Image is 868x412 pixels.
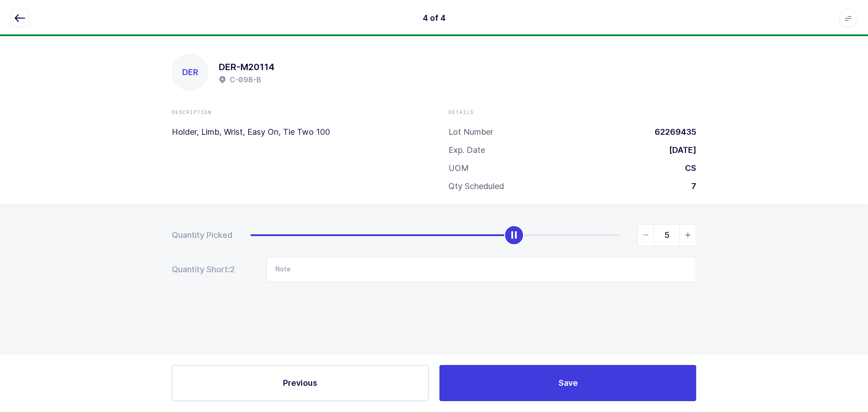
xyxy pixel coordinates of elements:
h2: C-098-B [230,74,261,85]
h1: DER-M20114 [219,60,274,74]
div: UOM [448,163,469,174]
button: Save [439,365,696,401]
div: Description [172,109,420,116]
div: Quantity Short: [172,264,248,275]
span: 2 [230,264,248,275]
div: Details [448,109,696,116]
div: Qty Scheduled [448,181,504,192]
input: Note [266,257,696,282]
div: Exp. Date [448,145,485,156]
span: Save [558,377,578,388]
div: Lot Number [448,127,493,137]
button: Previous [172,365,429,401]
div: 62269435 [647,127,696,137]
div: 7 [684,181,696,192]
div: DER [172,55,208,90]
div: 4 of 4 [423,13,446,24]
p: Holder, Limb, Wrist, Easy On, Tie Two 100 [172,127,420,137]
div: slider between 0 and 7 [250,224,696,246]
div: Quantity Picked [172,230,232,241]
span: Previous [283,377,317,388]
div: CS [678,163,696,174]
div: [DATE] [662,145,696,156]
